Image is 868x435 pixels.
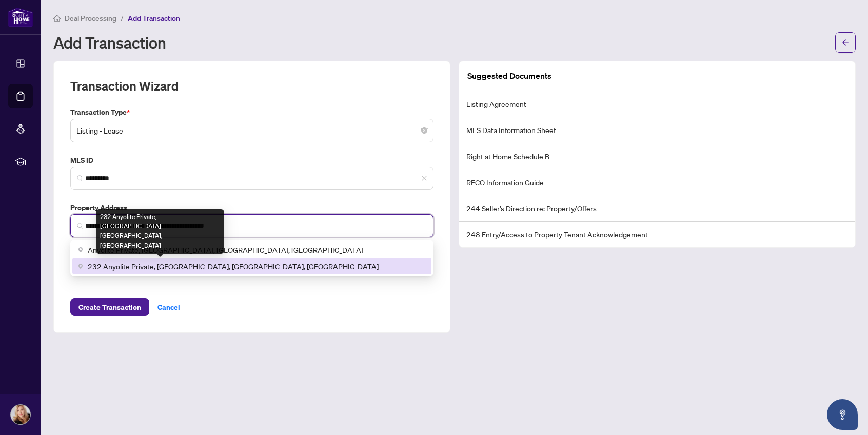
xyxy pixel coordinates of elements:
[77,175,83,181] img: search_icon
[459,195,855,222] li: 244 Seller’s Direction re: Property/Offers
[121,12,124,24] li: /
[70,106,433,118] label: Transaction Type
[459,91,855,117] li: Listing Agreement
[77,223,83,229] img: search_icon
[459,117,855,143] li: MLS Data Information Sheet
[70,155,433,166] label: MLS ID
[459,222,855,247] li: 248 Entry/Access to Property Tenant Acknowledgement
[76,121,427,140] span: Listing - Lease
[842,39,849,46] span: arrow-left
[11,405,30,424] img: Profile Icon
[459,143,855,169] li: Right at Home Schedule B
[96,209,224,254] div: 232 Anyolite Private, [GEOGRAPHIC_DATA], [GEOGRAPHIC_DATA], [GEOGRAPHIC_DATA]
[149,298,188,316] button: Cancel
[128,14,180,23] span: Add Transaction
[421,127,427,134] span: close-circle
[157,299,180,315] span: Cancel
[88,260,379,272] span: 232 Anyolite Private, [GEOGRAPHIC_DATA], [GEOGRAPHIC_DATA], [GEOGRAPHIC_DATA]
[78,299,141,315] span: Create Transaction
[53,34,166,51] h1: Add Transaction
[459,169,855,195] li: RECO Information Guide
[70,298,149,316] button: Create Transaction
[8,8,33,27] img: logo
[53,15,61,22] span: home
[421,175,427,181] span: close
[88,244,363,255] span: Anyolite Private, [GEOGRAPHIC_DATA], [GEOGRAPHIC_DATA], [GEOGRAPHIC_DATA]
[467,70,551,82] article: Suggested Documents
[70,202,433,213] label: Property Address
[70,78,179,94] h2: Transaction Wizard
[65,14,116,23] span: Deal Processing
[827,399,858,430] button: Open asap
